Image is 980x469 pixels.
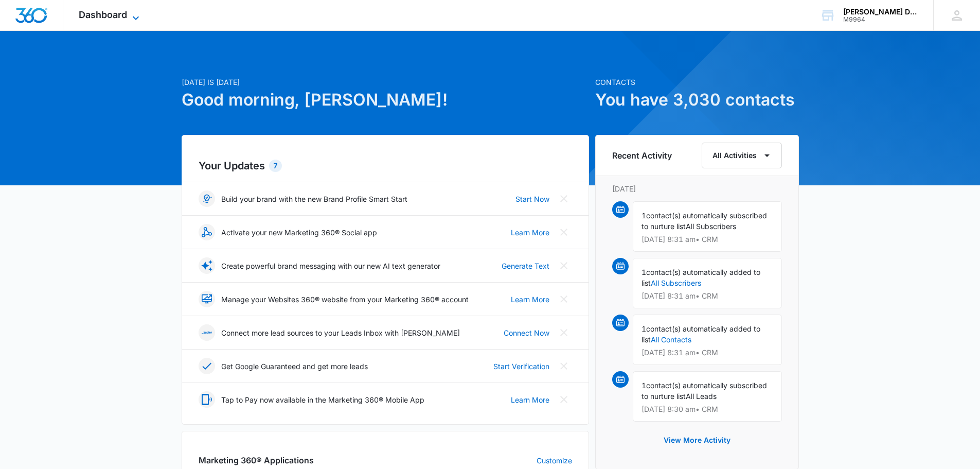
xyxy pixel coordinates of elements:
[79,9,127,20] span: Dashboard
[642,406,773,413] p: [DATE] 8:30 am • CRM
[511,227,549,238] a: Learn More
[686,222,736,231] span: All Subscribers
[221,394,424,405] p: Tap to Pay now available in the Marketing 360® Mobile App
[504,327,549,338] a: Connect Now
[642,292,773,300] p: [DATE] 8:31 am • CRM
[843,8,918,16] div: account name
[642,324,646,333] span: 1
[651,335,691,344] a: All Contacts
[182,88,589,112] h1: Good morning, [PERSON_NAME]!
[511,394,549,405] a: Learn More
[642,236,773,243] p: [DATE] 8:31 am • CRM
[221,361,368,372] p: Get Google Guaranteed and get more leads
[595,77,799,88] p: Contacts
[199,158,572,173] h2: Your Updates
[221,194,407,204] p: Build your brand with the new Brand Profile Smart Start
[556,291,572,307] button: Close
[595,88,799,112] h1: You have 3,030 contacts
[556,391,572,408] button: Close
[556,190,572,207] button: Close
[221,294,469,305] p: Manage your Websites 360® website from your Marketing 360® account
[686,392,717,401] span: All Leads
[642,381,767,401] span: contact(s) automatically subscribed to nurture list
[199,454,314,466] h2: Marketing 360® Applications
[556,224,572,240] button: Close
[642,381,646,390] span: 1
[702,143,782,168] button: All Activities
[642,211,767,231] span: contact(s) automatically subscribed to nurture list
[642,349,773,356] p: [DATE] 8:31 am • CRM
[511,294,549,305] a: Learn More
[556,257,572,274] button: Close
[556,324,572,341] button: Close
[269,160,282,172] div: 7
[515,194,549,204] a: Start Now
[221,260,440,271] p: Create powerful brand messaging with our new AI text generator
[221,327,460,338] p: Connect more lead sources to your Leads Inbox with [PERSON_NAME]
[642,268,760,287] span: contact(s) automatically added to list
[612,183,782,194] p: [DATE]
[182,77,589,88] p: [DATE] is [DATE]
[221,227,377,238] p: Activate your new Marketing 360® Social app
[537,455,572,466] a: Customize
[493,361,549,372] a: Start Verification
[642,268,646,276] span: 1
[653,428,741,453] button: View More Activity
[502,260,549,271] a: Generate Text
[843,16,918,23] div: account id
[642,324,760,344] span: contact(s) automatically added to list
[556,358,572,374] button: Close
[642,211,646,220] span: 1
[612,149,672,162] h6: Recent Activity
[651,279,701,287] a: All Subscribers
